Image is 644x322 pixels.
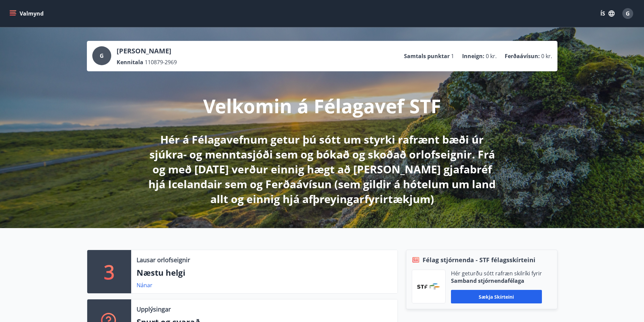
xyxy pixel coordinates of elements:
p: 3 [104,259,115,284]
p: Hér á Félagavefnum getur þú sótt um styrki rafrænt bæði úr sjúkra- og menntasjóði sem og bókað og... [144,132,501,206]
img: vjCaq2fThgY3EUYqSgpjEiBg6WP39ov69hlhuPVN.png [417,283,440,290]
p: [PERSON_NAME] [117,46,177,56]
span: 110879-2969 [145,58,177,66]
span: Félag stjórnenda - STF félagsskírteini [423,255,535,264]
p: Upplýsingar [137,305,171,314]
p: Ferðaávísun : [505,52,540,60]
p: Næstu helgi [137,267,392,278]
p: Lausar orlofseignir [137,255,190,264]
a: Nánar [137,281,152,289]
p: Hér geturðu sótt rafræn skilríki fyrir [451,270,542,277]
p: Samtals punktar [404,52,450,60]
p: Velkomin á Félagavef STF [203,93,441,119]
span: G [100,52,104,59]
span: 0 kr. [541,52,552,60]
p: Samband stjórnendafélaga [451,277,542,284]
p: Inneign : [462,52,484,60]
button: G [620,5,636,22]
button: menu [8,7,46,20]
span: G [626,10,630,17]
span: 1 [451,52,454,60]
p: Kennitala [117,58,143,66]
button: Sækja skírteini [451,290,542,303]
span: 0 kr. [486,52,497,60]
button: ÍS [597,7,618,20]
